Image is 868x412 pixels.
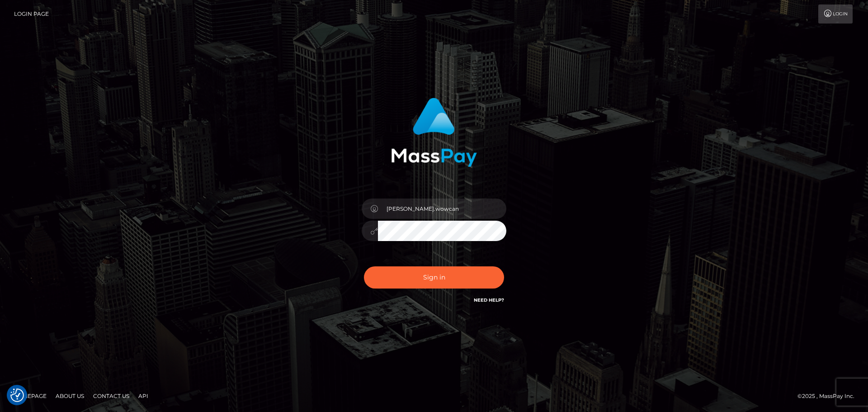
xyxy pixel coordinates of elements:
[378,199,506,219] input: Username...
[90,389,133,403] a: Contact Us
[818,5,853,24] a: Login
[10,388,24,402] img: Revisit consent button
[135,389,152,403] a: API
[364,266,504,289] button: Sign in
[391,98,477,167] img: MassPay Login
[10,389,50,403] a: Homepage
[10,388,24,402] button: Consent Preferences
[14,5,49,24] a: Login Page
[52,389,88,403] a: About Us
[474,297,504,303] a: Need Help?
[797,391,861,401] div: © 2025 , MassPay Inc.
